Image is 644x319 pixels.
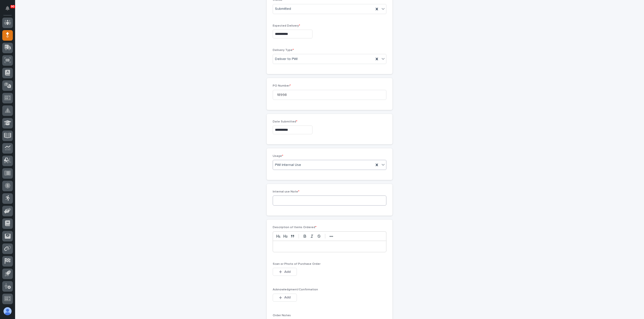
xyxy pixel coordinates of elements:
div: Notifications90 [6,6,13,14]
span: Expected Delivery [273,24,300,27]
button: Add [273,268,297,276]
span: Add [284,270,291,274]
span: Usage [273,155,283,158]
button: Add [273,294,297,302]
span: Deliver to PWI [275,56,298,62]
span: Delivery Type [273,49,294,52]
span: Description of Items Ordered [273,226,316,229]
strong: ••• [330,234,333,238]
button: users-avatar [2,306,13,316]
span: Internal use Note [273,190,299,193]
span: Acknowledgment/Confirmation [273,288,318,291]
span: PWI Internal Use [275,162,301,168]
span: PO Number [273,84,291,87]
span: Date Submitted [273,120,297,123]
span: Scan or Photo of Purchase Order [273,263,320,266]
span: Add [284,295,291,300]
span: Order Notes [273,314,291,317]
button: Notifications [2,3,13,14]
span: Submitted [275,6,291,12]
p: 90 [11,5,14,8]
button: ••• [328,233,335,239]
